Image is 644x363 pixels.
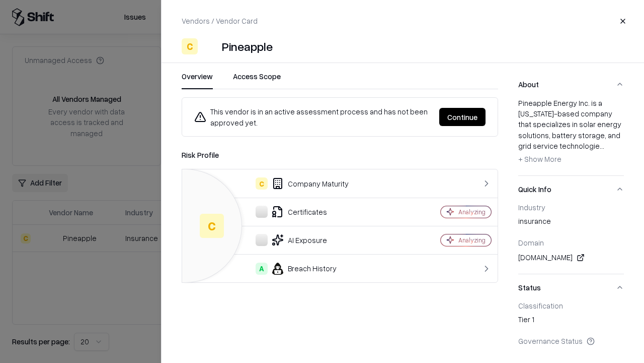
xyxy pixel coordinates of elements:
button: Overview [182,71,213,89]
span: + Show More [518,154,561,163]
div: About [518,98,624,175]
div: Classification [518,301,624,310]
div: Industry [518,203,624,212]
div: Analyzing [458,236,486,245]
div: A [256,263,268,275]
button: Access Scope [233,71,281,89]
div: This vendor is in an active assessment process and has not been approved yet. [194,106,431,128]
button: + Show More [518,151,561,167]
p: Vendors / Vendor Card [182,16,258,26]
button: About [518,71,624,98]
div: C [182,38,198,54]
div: [DOMAIN_NAME] [518,252,624,264]
div: AI Exposure [190,234,406,246]
div: Tier 1 [518,314,624,328]
div: Quick Info [518,203,624,274]
div: Governance Status [518,336,624,345]
div: C [200,214,224,238]
div: Breach History [190,263,406,275]
div: Pineapple [222,38,273,54]
button: Status [518,274,624,301]
div: Analyzing [458,208,486,216]
div: Certificates [190,206,406,218]
div: Risk Profile [182,149,498,161]
div: Company Maturity [190,177,406,190]
span: ... [600,141,604,150]
button: Quick Info [518,176,624,203]
img: Pineapple [202,38,218,54]
div: insurance [518,216,624,230]
button: Continue [439,108,486,126]
div: C [256,177,268,190]
div: Domain [518,238,624,247]
div: Pineapple Energy Inc. is a [US_STATE]-based company that specializes in solar energy solutions, b... [518,98,624,167]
